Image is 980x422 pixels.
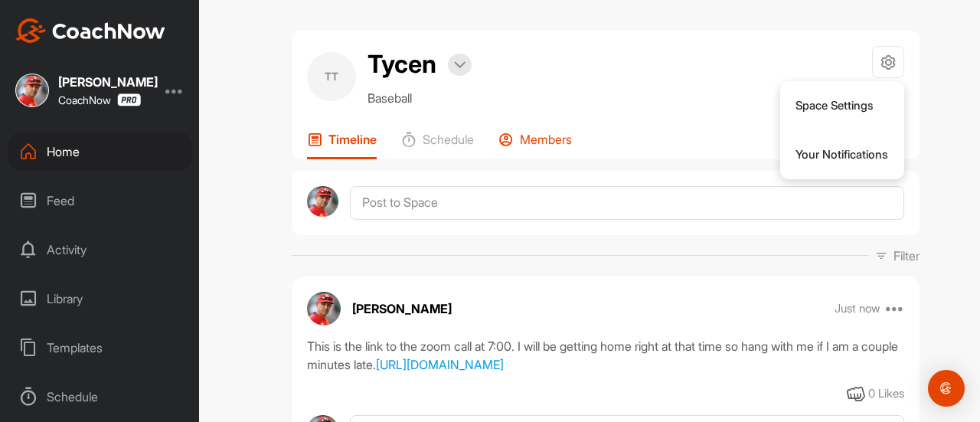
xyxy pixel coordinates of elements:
div: [PERSON_NAME] [58,76,158,88]
div: CoachNow [58,93,141,106]
img: square_448379ec2ae3dca3eca05cb00874546d.jpg [15,74,49,107]
div: Templates [8,329,192,367]
img: arrow-down [454,61,465,69]
img: CoachNow Pro [117,93,141,106]
h2: Tycen [367,46,436,83]
p: Schedule [423,132,474,147]
div: Open Intercom Messenger [928,370,965,407]
div: This is the link to the zoom call at 7:00. I will be getting home right at that time so hang with... [307,337,904,374]
img: avatar [307,186,338,218]
img: CoachNow [15,18,165,43]
a: [URL][DOMAIN_NAME] [376,357,504,372]
div: Library [8,280,192,318]
p: Baseball [367,89,472,107]
div: TT [307,52,356,101]
img: avatar [307,292,341,325]
div: Schedule [8,378,192,416]
div: 0 Likes [868,385,904,403]
p: Filter [893,247,920,265]
p: Members [520,132,572,147]
div: Activity [8,231,192,269]
div: Feed [8,182,192,220]
p: Just now [835,301,880,316]
p: Timeline [328,132,377,147]
div: Home [8,132,192,171]
li: Space Settings [780,81,905,130]
li: Your Notifications [780,130,905,179]
p: [PERSON_NAME] [352,299,452,318]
